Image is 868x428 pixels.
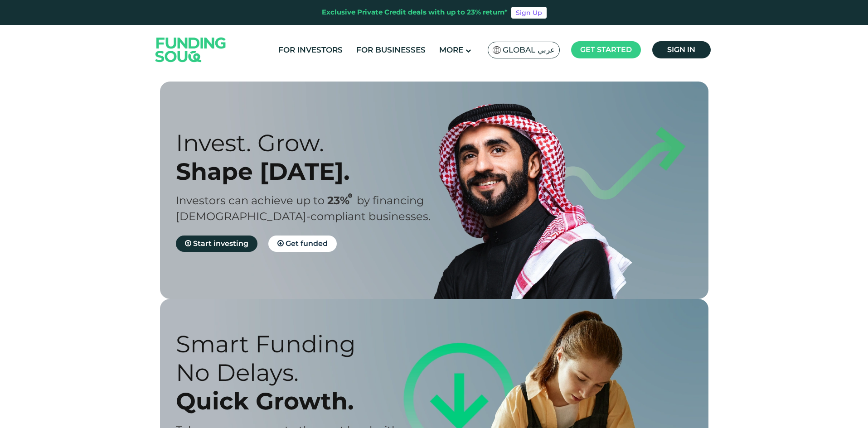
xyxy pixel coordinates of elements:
[176,129,450,157] div: Invest. Grow.
[176,330,450,358] div: Smart Funding
[354,43,428,58] a: For Businesses
[146,27,235,72] img: Logo
[580,45,632,54] span: Get started
[348,193,352,198] i: 23% IRR (expected) ~ 15% Net yield (expected)
[276,43,345,58] a: For Investors
[652,41,711,58] a: Sign in
[511,7,547,19] a: Sign Up
[493,46,501,54] img: SA Flag
[176,387,450,415] div: Quick Growth.
[176,358,450,387] div: No Delays.
[322,7,508,18] div: Exclusive Private Credit deals with up to 23% return*
[176,157,450,186] div: Shape [DATE].
[193,239,248,248] span: Start investing
[176,236,257,252] a: Start investing
[667,45,695,54] span: Sign in
[327,194,357,207] span: 23%
[268,236,337,252] a: Get funded
[286,239,328,248] span: Get funded
[176,194,325,207] span: Investors can achieve up to
[503,45,555,55] span: Global عربي
[439,45,463,54] span: More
